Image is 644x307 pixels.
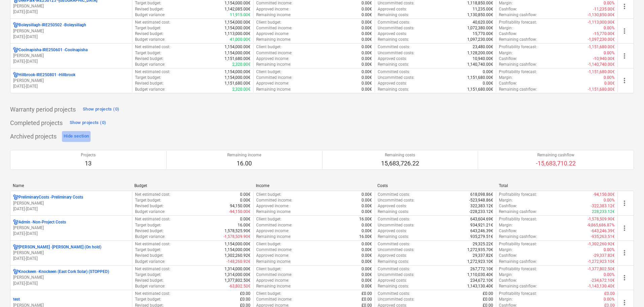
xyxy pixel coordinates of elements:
p: Warranty period projects [10,105,76,114]
p: Margin : [499,25,513,31]
p: Knockeen - Knockeen (East Cork Solar) (STOPPED) [19,269,109,275]
p: Profitability forecast : [499,241,537,247]
p: 0.00€ [362,203,372,209]
p: Cashflow : [499,253,517,258]
p: [PERSON_NAME] - [PERSON_NAME] (On hold) [19,244,101,250]
p: Remaining cashflow : [499,259,537,265]
p: Net estimated cost : [135,44,170,50]
p: Margin : [499,197,513,203]
p: -29,337.82€ [593,253,615,258]
p: Committed costs : [378,266,410,272]
p: 13 [81,159,96,167]
p: -1,302,260.92€ [588,241,615,247]
p: 1,151,680.00€ [467,75,493,81]
p: 322,383.12€ [470,203,493,209]
p: -643,246.39€ [591,228,615,234]
div: Admin -Non-Project Costs[PERSON_NAME][DATE]-[DATE] [13,219,129,237]
p: Remaining income : [256,234,291,240]
p: Budget variance : [135,87,165,92]
p: Committed income : [256,25,292,31]
p: Cashflow : [499,81,517,86]
div: Project has multi currencies enabled [13,244,19,250]
p: 0.00€ [362,75,372,81]
div: Show projects (0) [83,105,119,113]
p: Committed income : [256,75,292,81]
p: Profitability forecast : [499,20,537,25]
div: Show projects (0) [70,119,106,127]
p: -1,377,802.50€ [588,266,615,272]
p: 1,154,000.00€ [225,247,250,253]
p: [PERSON_NAME] [13,78,129,84]
p: 934,921.21€ [470,222,493,228]
div: Project has multi currencies enabled [13,47,19,53]
p: 0.00€ [362,25,372,31]
p: 0.00% [604,25,615,31]
div: [PERSON_NAME] -[PERSON_NAME] (On hold)[PERSON_NAME][DATE]-[DATE] [13,244,129,262]
p: Approved income : [256,31,289,37]
p: 1,130,850.00€ [467,12,493,18]
p: 0.00€ [362,31,372,37]
span: more_vert [620,2,629,10]
p: Client budget : [256,216,281,222]
p: Budget variance : [135,37,165,42]
p: 1,128,200.00€ [467,50,493,56]
p: 1,154,000.00€ [225,50,250,56]
p: Uncommitted costs : [378,0,414,6]
p: Cashflow : [499,6,517,12]
p: 1,154,000.00€ [225,75,250,81]
p: 0.00€ [362,62,372,67]
span: more_vert [620,76,629,85]
p: Remaining cashflow : [499,234,537,240]
p: Remaining cashflow [536,152,576,158]
p: Remaining costs : [378,62,409,67]
p: 228,233.12€ [592,209,615,215]
p: Target budget : [135,222,161,228]
p: 618,098.86€ [470,192,493,197]
p: -1,151,680.00€ [588,69,615,75]
p: 0.00€ [362,192,372,197]
p: Budget variance : [135,12,165,18]
p: 15,683,726.22 [381,159,419,167]
p: Committed income : [256,222,292,228]
p: Target budget : [135,272,161,278]
p: 0.00€ [362,37,372,42]
p: Remaining income : [256,87,291,92]
p: Coolnapisha-IRE250601 - Coolnapisha [19,47,88,53]
div: Budget [134,183,250,188]
p: Archived projects [10,132,57,141]
p: Remaining income : [256,37,291,42]
p: -1,578,509.90€ [588,216,615,222]
p: 40,620.00€ [473,20,493,25]
p: 16.00€ [238,222,250,228]
p: Committed costs : [378,44,410,50]
div: Hide section [64,132,89,140]
p: Margin : [499,75,513,81]
p: -322,383.12€ [591,203,615,209]
p: 0.00€ [362,12,372,18]
p: Remaining cashflow : [499,209,537,215]
p: [DATE] - [DATE] [13,281,129,286]
p: 0.00€ [362,69,372,75]
div: Project has multi currencies enabled [13,194,19,200]
span: more_vert [620,249,629,257]
p: [PERSON_NAME] [13,53,129,59]
p: 11,235.00€ [473,6,493,12]
p: Profitability forecast : [499,216,537,222]
p: -11,235.00€ [593,6,615,12]
div: Project has multi currencies enabled [13,72,19,78]
p: Remaining costs : [378,259,409,265]
p: 1,314,000.00€ [225,266,250,272]
p: 1,272,923.10€ [467,259,493,265]
p: 1,097,230.00€ [467,37,493,42]
p: 94,150.00€ [230,203,250,209]
p: 0.00€ [483,69,493,75]
p: Profitability forecast : [499,69,537,75]
p: [DATE] - [DATE] [13,84,129,89]
p: Approved costs : [378,203,407,209]
div: PreliminaryCosts -Preliminary Costs[PERSON_NAME][DATE]-[DATE] [13,194,129,212]
p: 23,480.00€ [473,44,493,50]
p: Completed projects [10,119,63,127]
span: more_vert [620,274,629,282]
p: [PERSON_NAME] [13,28,129,34]
p: -94,150.00€ [229,209,250,215]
